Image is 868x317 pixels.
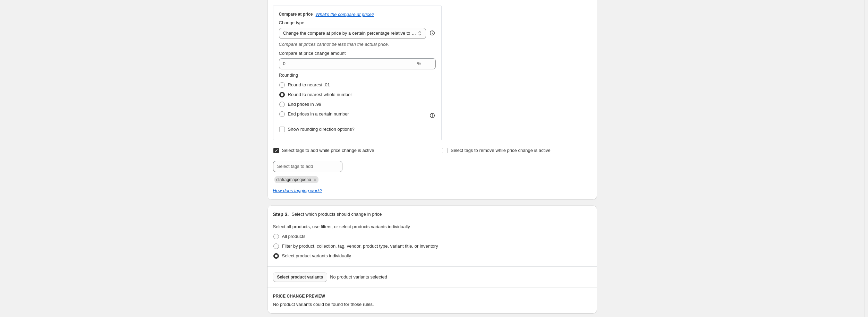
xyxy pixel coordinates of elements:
button: Select product variants [273,272,327,282]
span: All products [282,234,306,239]
span: Select all products, use filters, or select products variants individually [273,224,410,229]
input: 20 [279,58,416,69]
span: Select tags to add while price change is active [282,148,374,153]
span: Change type [279,20,305,25]
button: Remove diafragmapequeño [312,177,318,183]
input: Select tags to add [273,161,342,172]
span: Select tags to remove while price change is active [451,148,551,153]
span: Show rounding direction options? [288,127,355,132]
span: Round to nearest whole number [288,92,352,97]
span: Filter by product, collection, tag, vendor, product type, variant title, or inventory [282,243,438,249]
span: Select product variants [277,274,323,280]
i: Compare at prices cannot be less than the actual price. [279,42,389,47]
span: End prices in .99 [288,102,322,107]
span: diafragmapequeño [276,177,311,182]
h2: Step 3. [273,211,289,218]
span: % [417,61,421,66]
span: End prices in a certain number [288,111,349,117]
span: Compare at price change amount [279,51,346,56]
span: Rounding [279,72,298,78]
span: No product variants could be found for those rules. [273,302,374,307]
h6: PRICE CHANGE PREVIEW [273,293,592,299]
span: Round to nearest .01 [288,82,330,87]
button: What's the compare at price? [316,12,374,17]
span: No product variants selected [330,274,387,281]
a: How does tagging work? [273,188,322,193]
h3: Compare at price [279,11,313,17]
p: Select which products should change in price [291,211,382,218]
span: Select product variants individually [282,253,351,258]
div: help [429,29,436,36]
